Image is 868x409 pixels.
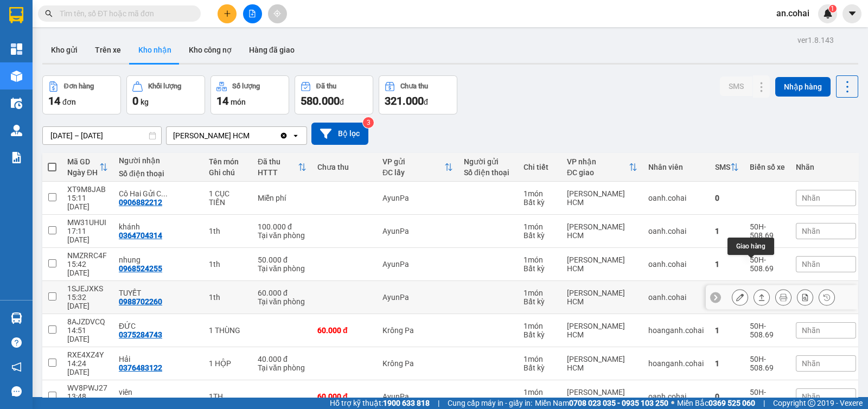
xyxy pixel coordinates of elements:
button: Khối lượng0kg [126,75,205,114]
button: Hàng đã giao [240,37,303,63]
div: viên [119,388,198,397]
div: ver 1.8.143 [797,34,834,46]
div: 100.000 đ [258,222,307,231]
button: Kho nhận [130,37,180,63]
button: Nhập hàng [775,77,831,97]
div: [PERSON_NAME] HCM [567,222,637,240]
div: Người nhận [119,156,198,165]
div: TUYẾT [119,289,198,297]
span: kg [141,98,149,106]
img: solution-icon [11,152,22,163]
span: Nhãn [802,359,820,368]
span: Cung cấp máy in - giấy in: [448,397,532,409]
div: 60.000 đ [317,392,372,401]
button: Đã thu580.000đ [295,75,373,114]
button: Kho công nợ [180,37,240,63]
th: Toggle SortBy [252,153,312,182]
span: 580.000 [301,94,340,107]
div: 1th [209,260,247,269]
div: Cô Hai Gửi Cô Nga [119,189,198,198]
div: oanh.cohai [648,260,704,269]
div: Đơn hàng [64,82,94,90]
img: dashboard-icon [11,43,22,55]
div: 0364704314 [119,231,162,240]
span: Miền Nam [535,397,668,409]
span: caret-down [847,9,857,18]
div: oanh.cohai [648,293,704,302]
span: file-add [248,10,256,17]
div: oanh.cohai [648,392,704,401]
div: 8AJZDVCQ [67,317,108,326]
div: 60.000 đ [317,326,372,335]
div: 50H-508.69 [750,222,785,240]
div: Khối lượng [148,82,181,90]
div: Tại văn phòng [258,297,307,306]
span: copyright [808,399,815,407]
div: SMS [715,163,730,171]
div: Số điện thoại [464,168,513,177]
span: món [231,98,246,106]
div: oanh.cohai [648,227,704,235]
div: Đã thu [258,157,298,166]
span: Nhãn [802,392,820,401]
div: Ghi chú [209,168,247,177]
div: 1 món [524,388,556,397]
div: Hải [119,355,198,363]
span: | [438,397,439,409]
span: plus [224,10,231,17]
div: Bất kỳ [524,198,556,207]
div: 15:42 [DATE] [67,260,108,277]
div: 0906882212 [119,198,162,207]
th: Toggle SortBy [561,153,643,182]
div: 1th [209,293,247,302]
div: 0988702260 [119,297,162,306]
button: aim [268,4,287,23]
div: 0375284743 [119,330,162,339]
span: an.cohai [768,7,818,20]
span: Nhãn [802,260,820,269]
div: oanh.cohai [648,194,704,202]
div: HTTT [258,168,298,177]
div: 1 CỤC TIỀN [209,189,247,207]
div: Đã thu [316,82,336,90]
span: đ [424,98,428,106]
div: ĐỨC [119,322,198,330]
div: hoanganh.cohai [648,359,704,368]
div: 0 [715,194,739,202]
div: 1 món [524,322,556,330]
div: 15:11 [DATE] [67,194,108,211]
span: Nhãn [802,326,820,335]
span: Nhãn [802,227,820,235]
div: [PERSON_NAME] HCM [567,355,637,372]
div: 17:11 [DATE] [67,227,108,244]
div: Người gửi [464,157,513,166]
div: Bất kỳ [524,231,556,240]
div: Tại văn phòng [258,363,307,372]
img: warehouse-icon [11,312,22,324]
div: Giao hàng [754,289,770,305]
div: 1 món [524,255,556,264]
div: nhung [119,255,198,264]
div: VP gửi [382,157,444,166]
div: Tên món [209,157,247,166]
span: ... [161,189,168,198]
button: Chưa thu321.000đ [379,75,457,114]
div: 1 món [524,222,556,231]
div: AyunPa [382,293,453,302]
div: khánh [119,222,198,231]
div: VP nhận [567,157,629,166]
div: Bất kỳ [524,297,556,306]
div: Tại văn phòng [258,264,307,273]
sup: 3 [363,117,374,128]
span: 1 [831,5,834,12]
div: [PERSON_NAME] HCM [567,322,637,339]
button: SMS [720,76,752,96]
div: 1 món [524,355,556,363]
span: notification [11,362,22,372]
span: search [45,10,53,17]
th: Toggle SortBy [62,153,113,182]
div: 0376483122 [119,363,162,372]
span: Miền Bắc [677,397,755,409]
div: Bất kỳ [524,264,556,273]
div: 40.000 đ [258,355,307,363]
